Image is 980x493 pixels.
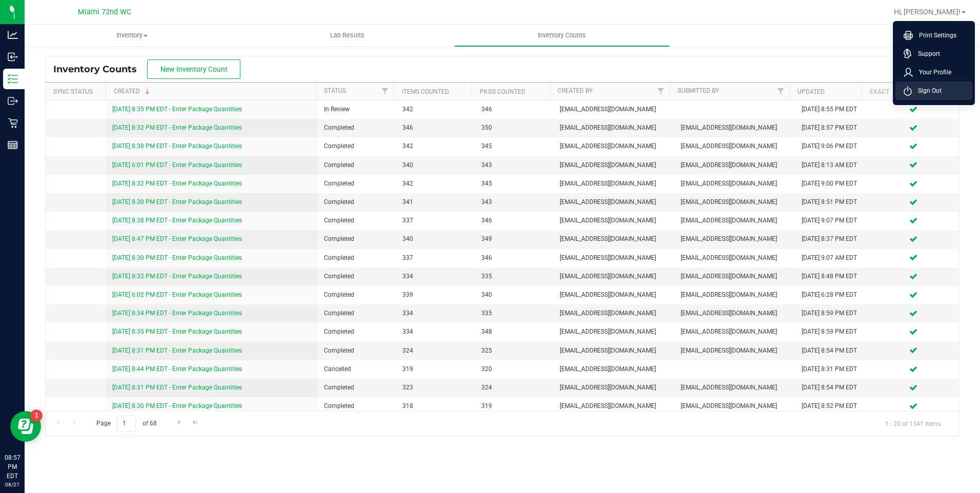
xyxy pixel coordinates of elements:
span: 334 [402,309,468,318]
span: [EMAIL_ADDRESS][DOMAIN_NAME] [681,290,789,300]
a: Filter [652,83,669,100]
a: [DATE] 8:30 PM EDT - Enter Package Quantities [112,254,242,261]
span: [EMAIL_ADDRESS][DOMAIN_NAME] [681,179,789,189]
span: [EMAIL_ADDRESS][DOMAIN_NAME] [681,234,789,244]
span: 320 [481,364,547,374]
span: Miami 72nd WC [78,8,131,16]
span: 324 [402,346,468,356]
div: [DATE] 8:59 PM EDT [802,309,862,318]
a: Sync Status [53,88,93,95]
span: 334 [402,272,468,281]
span: 346 [402,123,468,133]
span: [EMAIL_ADDRESS][DOMAIN_NAME] [560,290,668,300]
span: [EMAIL_ADDRESS][DOMAIN_NAME] [560,141,668,151]
a: [DATE] 8:35 PM EDT - Enter Package Quantities [112,328,242,335]
span: [EMAIL_ADDRESS][DOMAIN_NAME] [681,309,789,318]
span: [EMAIL_ADDRESS][DOMAIN_NAME] [681,253,789,263]
li: Sign Out [895,81,972,100]
span: Inventory [25,31,239,40]
span: Completed [324,309,390,318]
span: [EMAIL_ADDRESS][DOMAIN_NAME] [681,160,789,170]
span: 335 [481,309,547,318]
p: 08/27 [5,481,20,488]
span: 340 [481,290,547,300]
span: [EMAIL_ADDRESS][DOMAIN_NAME] [560,105,668,114]
span: 319 [402,364,468,374]
span: [EMAIL_ADDRESS][DOMAIN_NAME] [560,327,668,337]
span: [EMAIL_ADDRESS][DOMAIN_NAME] [560,123,668,133]
a: [DATE] 8:30 PM EDT - Enter Package Quantities [112,198,242,206]
span: Completed [324,383,390,393]
span: Completed [324,290,390,300]
span: 345 [481,179,547,189]
span: [EMAIL_ADDRESS][DOMAIN_NAME] [681,383,789,393]
span: 340 [402,160,468,170]
span: Completed [324,327,390,337]
span: Sign Out [912,86,942,96]
span: [EMAIL_ADDRESS][DOMAIN_NAME] [560,383,668,393]
a: [DATE] 8:44 PM EDT - Enter Package Quantities [112,365,242,373]
div: [DATE] 8:31 PM EDT [802,364,862,374]
span: 319 [481,401,547,411]
span: 335 [481,272,547,281]
a: [DATE] 8:31 PM EDT - Enter Package Quantities [112,384,242,391]
div: [DATE] 6:28 PM EDT [802,290,862,300]
span: [EMAIL_ADDRESS][DOMAIN_NAME] [560,160,668,170]
iframe: Resource center [10,411,41,442]
span: [EMAIL_ADDRESS][DOMAIN_NAME] [560,401,668,411]
a: [DATE] 8:47 PM EDT - Enter Package Quantities [112,235,242,242]
span: [EMAIL_ADDRESS][DOMAIN_NAME] [681,197,789,207]
span: Cancelled [324,364,390,374]
a: [DATE] 8:32 PM EDT - Enter Package Quantities [112,124,242,131]
span: Support [912,49,940,59]
a: Created [114,88,152,95]
div: [DATE] 9:07 PM EDT [802,216,862,225]
span: 324 [481,383,547,393]
span: Your Profile [913,67,951,77]
span: [EMAIL_ADDRESS][DOMAIN_NAME] [681,327,789,337]
a: [DATE] 8:31 PM EDT - Enter Package Quantities [112,347,242,354]
span: Inventory Counts [53,64,147,75]
span: Inventory Counts [524,31,600,40]
div: [DATE] 8:52 PM EDT [802,401,862,411]
span: 1 - 20 of 1341 items [877,416,949,431]
span: [EMAIL_ADDRESS][DOMAIN_NAME] [560,272,668,281]
a: [DATE] 8:34 PM EDT - Enter Package Quantities [112,310,242,317]
a: Items Counted [402,88,449,95]
a: Updated [798,88,825,95]
span: Completed [324,401,390,411]
a: Inventory [25,25,239,46]
span: Completed [324,160,390,170]
span: 346 [481,216,547,225]
inline-svg: Analytics [8,30,18,40]
span: In Review [324,105,390,114]
span: 339 [402,290,468,300]
a: [DATE] 8:32 PM EDT - Enter Package Quantities [112,273,242,280]
div: [DATE] 8:57 PM EDT [802,123,862,133]
span: Completed [324,179,390,189]
div: [DATE] 8:48 PM EDT [802,272,862,281]
span: Completed [324,234,390,244]
span: [EMAIL_ADDRESS][DOMAIN_NAME] [560,234,668,244]
a: Filter [377,83,394,100]
a: [DATE] 6:02 PM EDT - Enter Package Quantities [112,291,242,298]
span: [EMAIL_ADDRESS][DOMAIN_NAME] [681,346,789,356]
div: [DATE] 8:54 PM EDT [802,383,862,393]
span: Completed [324,141,390,151]
div: [DATE] 9:06 PM EDT [802,141,862,151]
div: [DATE] 8:59 PM EDT [802,327,862,337]
span: 323 [402,383,468,393]
span: 325 [481,346,547,356]
a: Go to the last page [188,416,203,429]
span: 341 [402,197,468,207]
span: 350 [481,123,547,133]
span: 346 [481,105,547,114]
span: 337 [402,253,468,263]
a: Support [904,49,968,59]
inline-svg: Inventory [8,74,18,84]
input: 1 [117,416,136,432]
th: Exact [861,83,951,100]
span: New Inventory Count [160,65,228,73]
span: 348 [481,327,547,337]
div: [DATE] 8:37 PM EDT [802,234,862,244]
